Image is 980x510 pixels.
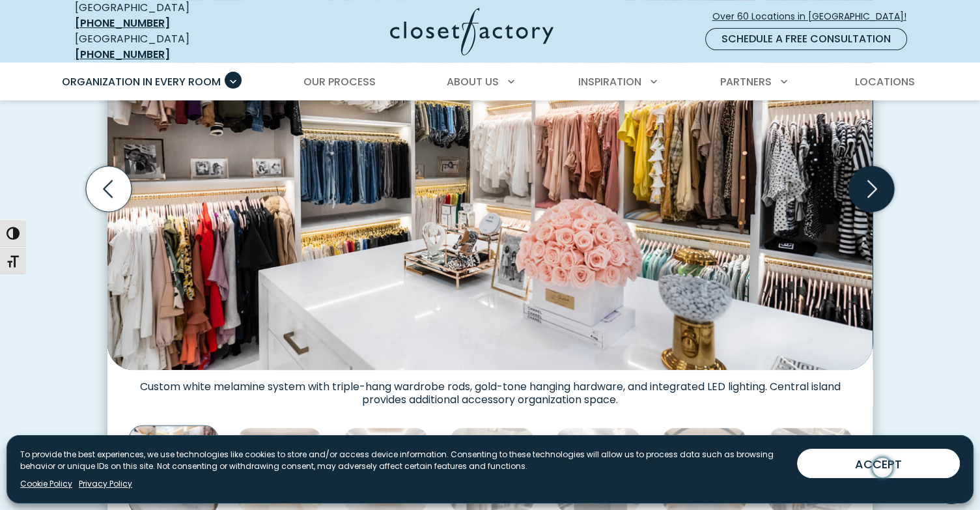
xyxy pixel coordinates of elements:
button: Next slide [843,161,899,217]
a: [PHONE_NUMBER] [75,47,170,62]
p: To provide the best experiences, we use technologies like cookies to store and/or access device i... [20,449,787,472]
figcaption: Custom white melamine system with triple-hang wardrobe rods, gold-tone hanging hardware, and inte... [107,370,873,406]
img: Closet Factory Logo [390,8,553,55]
a: [PHONE_NUMBER] [75,16,170,31]
a: Over 60 Locations in [GEOGRAPHIC_DATA]! [712,5,917,28]
span: Over 60 Locations in [GEOGRAPHIC_DATA]! [712,10,917,23]
a: Schedule a Free Consultation [705,28,907,50]
button: Previous slide [81,161,137,217]
div: [GEOGRAPHIC_DATA] [75,31,264,63]
span: Inspiration [578,74,641,89]
span: Our Process [303,74,376,89]
a: Cookie Policy [20,478,72,490]
span: Partners [720,74,772,89]
span: Organization in Every Room [62,74,221,89]
button: ACCEPT [797,449,960,478]
nav: Primary Menu [53,64,928,100]
span: About Us [447,74,499,89]
a: Privacy Policy [79,478,132,490]
span: Locations [854,74,914,89]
